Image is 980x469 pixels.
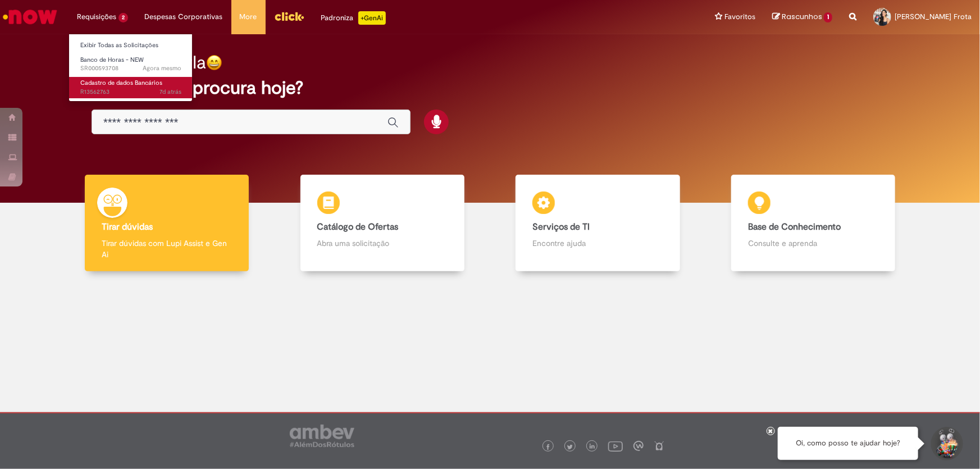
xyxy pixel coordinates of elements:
span: Despesas Corporativas [145,11,223,22]
b: Serviços de TI [532,221,590,233]
img: logo_footer_facebook.png [545,444,551,450]
span: 1 [824,12,832,22]
span: Rascunhos [782,11,822,22]
span: Requisições [77,11,116,22]
time: 24/09/2025 12:06:48 [159,88,181,96]
time: 01/10/2025 09:52:15 [143,64,181,72]
span: 7d atrás [159,88,181,96]
ul: Requisições [69,34,193,102]
a: Base de Conhecimento Consulte e aprenda [705,175,921,272]
p: Abra uma solicitação [317,238,448,249]
span: More [240,11,257,22]
div: Padroniza [321,11,386,25]
p: Encontre ajuda [532,238,663,249]
span: Cadastro de dados Bancários [80,79,162,87]
a: Tirar dúvidas Tirar dúvidas com Lupi Assist e Gen Ai [59,175,275,272]
button: Iniciar Conversa de Suporte [929,427,963,461]
a: Serviços de TI Encontre ajuda [490,175,706,272]
span: [PERSON_NAME] Frota [895,12,972,21]
img: logo_footer_youtube.png [608,439,623,453]
img: happy-face.png [206,54,222,71]
b: Tirar dúvidas [102,221,153,233]
p: Consulte e aprenda [748,238,878,249]
span: 2 [118,13,128,22]
p: +GenAi [358,11,386,25]
b: Catálogo de Ofertas [317,221,399,233]
img: logo_footer_twitter.png [567,444,573,450]
span: R13562763 [80,88,181,97]
span: Favoritos [724,11,755,22]
b: Base de Conhecimento [748,221,841,233]
div: Oi, como posso te ajudar hoje? [778,427,918,460]
img: ServiceNow [1,6,59,28]
a: Exibir Todas as Solicitações [69,39,193,52]
img: click_logo_yellow_360x200.png [274,8,304,25]
p: Tirar dúvidas com Lupi Assist e Gen Ai [102,238,232,260]
span: SR000593708 [80,64,181,73]
a: Aberto SR000593708 : Banco de Horas - NEW [69,54,193,75]
a: Rascunhos [772,12,832,22]
img: logo_footer_workplace.png [633,441,644,451]
a: Aberto R13562763 : Cadastro de dados Bancários [69,77,193,98]
img: logo_footer_ambev_rotulo_gray.png [290,425,354,447]
span: Agora mesmo [143,64,181,72]
img: logo_footer_linkedin.png [590,444,595,450]
a: Catálogo de Ofertas Abra uma solicitação [275,175,490,272]
h2: O que você procura hoje? [92,78,888,98]
span: Banco de Horas - NEW [80,56,144,64]
img: logo_footer_naosei.png [654,441,664,451]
